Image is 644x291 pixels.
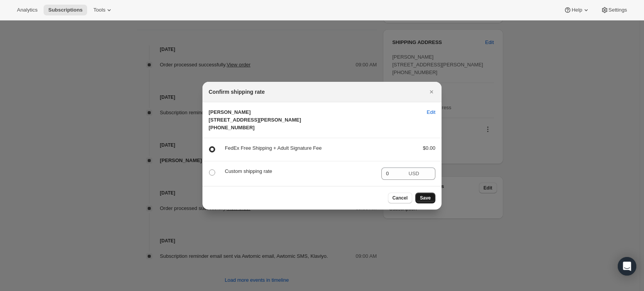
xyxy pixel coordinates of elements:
span: Cancel [393,195,408,201]
span: Tools [93,7,105,13]
button: Subscriptions [44,5,87,15]
p: FedEx Free Shipping + Adult Signature Fee [225,144,410,152]
button: Help [559,5,594,15]
span: [PERSON_NAME] [STREET_ADDRESS][PERSON_NAME] [PHONE_NUMBER] [209,109,301,130]
span: Save [420,195,431,201]
span: Edit [427,108,435,116]
span: Subscriptions [48,7,83,13]
button: Cancel [388,193,412,203]
span: USD [409,171,419,176]
span: $0.00 [423,145,435,151]
button: Settings [596,5,632,15]
span: Analytics [17,7,37,13]
button: Edit [422,106,440,118]
div: Open Intercom Messenger [618,257,636,276]
span: Settings [609,7,627,13]
p: Custom shipping rate [225,167,375,175]
button: Tools [89,5,118,15]
span: Help [572,7,582,13]
button: Save [415,193,435,203]
button: Analytics [12,5,42,15]
button: Close [426,86,437,97]
h2: Confirm shipping rate [209,88,265,96]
